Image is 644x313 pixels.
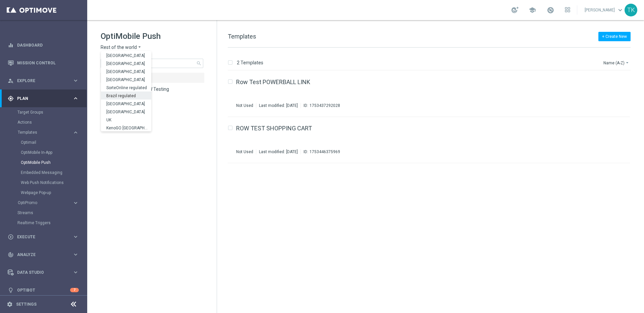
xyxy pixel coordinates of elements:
[18,130,72,134] div: Templates
[18,130,66,134] span: Templates
[17,36,79,54] a: Dashboard
[7,301,13,307] i: settings
[310,149,340,154] div: 1753446375969
[101,44,137,51] span: Rest of the world
[8,96,72,102] div: Plan
[21,140,70,145] a: Optimail
[7,252,79,257] div: track_changes Analyze keyboard_arrow_right
[7,78,79,83] button: person_search Explore keyboard_arrow_right
[21,147,87,158] div: OptiMobile In-App
[236,79,310,85] a: Row Test POWERBALL LINK
[7,288,79,293] button: lightbulb Optibot 7
[21,188,87,198] div: Webpage Pop-up
[17,235,72,239] span: Execute
[17,281,70,299] a: Optibot
[598,32,631,41] button: + Create New
[8,252,72,258] div: Analyze
[301,149,340,154] div: ID:
[17,270,72,274] span: Data Studio
[256,103,301,108] div: Last modified: [DATE]
[17,253,72,257] span: Analyze
[7,43,79,48] div: equalizer Dashboard
[196,61,202,66] span: search
[8,54,79,72] div: Mission Control
[7,60,79,66] button: Mission Control
[18,201,66,205] span: OptiPromo
[17,110,70,115] a: Target Groups
[8,78,72,84] div: Explore
[72,251,79,258] i: keyboard_arrow_right
[236,103,253,108] div: Not Used
[616,6,624,14] span: keyboard_arrow_down
[236,149,253,154] div: Not Used
[256,149,301,154] div: Last modified: [DATE]
[17,198,87,208] div: OptiPromo
[17,218,87,228] div: Realtime Triggers
[17,54,79,72] a: Mission Control
[7,234,79,240] button: play_circle_outline Execute keyboard_arrow_right
[70,288,79,292] div: 7
[8,36,79,54] div: Dashboard
[101,59,203,68] input: Search Template
[17,117,87,127] div: Actions
[21,150,70,155] a: OptiMobile In-App
[8,287,14,293] i: lightbulb
[310,103,340,108] div: 1753437292028
[228,33,256,40] span: Templates
[17,97,72,101] span: Plan
[17,200,79,205] button: OptiPromo keyboard_arrow_right
[17,79,72,83] span: Explore
[7,270,79,275] button: Data Studio keyboard_arrow_right
[72,200,79,206] i: keyboard_arrow_right
[221,71,643,117] div: Press SPACE to select this row.
[8,96,14,102] i: gps_fixed
[72,129,79,136] i: keyboard_arrow_right
[72,77,79,84] i: keyboard_arrow_right
[8,234,72,240] div: Execute
[625,4,637,16] div: TK
[529,6,536,14] span: school
[72,234,79,240] i: keyboard_arrow_right
[101,31,203,42] h1: OptiMobile Push
[21,168,87,178] div: Embedded Messaging
[8,269,72,275] div: Data Studio
[21,180,70,185] a: Web Push Notifications
[21,170,70,175] a: Embedded Messaging
[8,42,14,48] i: equalizer
[236,125,312,131] a: ROW TEST SHOPPING CART
[137,44,142,51] i: arrow_drop_down
[101,51,151,131] ng-dropdown-panel: Options list
[7,96,79,101] button: gps_fixed Plan keyboard_arrow_right
[8,234,14,240] i: play_circle_outline
[301,103,340,108] div: ID:
[21,137,87,147] div: Optimail
[21,158,87,168] div: OptiMobile Push
[17,120,70,125] a: Actions
[72,95,79,102] i: keyboard_arrow_right
[8,252,14,258] i: track_changes
[21,160,70,165] a: OptiMobile Push
[21,178,87,188] div: Web Push Notifications
[8,78,14,84] i: person_search
[8,281,79,299] div: Optibot
[17,127,87,198] div: Templates
[18,201,72,205] div: OptiPromo
[17,208,87,218] div: Streams
[584,5,625,15] a: [PERSON_NAME]keyboard_arrow_down
[72,269,79,275] i: keyboard_arrow_right
[16,302,37,306] a: Settings
[101,44,142,51] button: Rest of the world arrow_drop_down
[21,190,70,195] a: Webpage Pop-up
[237,60,263,66] p: 2 Templates
[17,130,79,135] button: Templates keyboard_arrow_right
[17,220,70,226] a: Realtime Triggers
[221,117,643,163] div: Press SPACE to select this row.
